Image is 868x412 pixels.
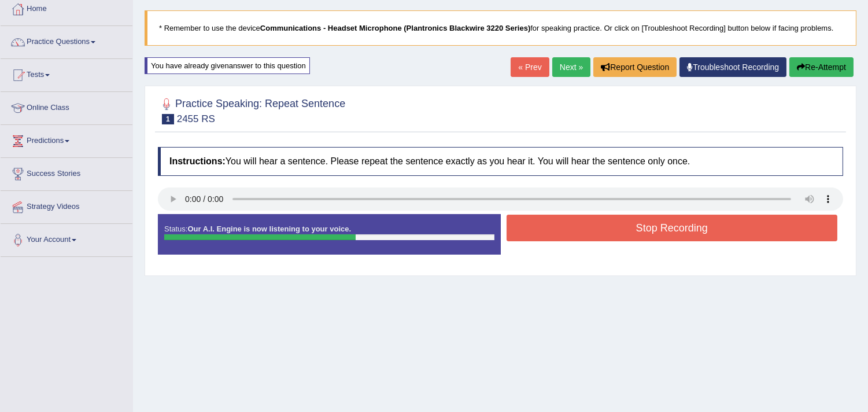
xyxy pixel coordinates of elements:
[158,95,345,124] h2: Practice Speaking: Repeat Sentence
[169,156,226,166] b: Instructions:
[507,215,838,241] button: Stop Recording
[145,10,856,46] blockquote: * Remember to use the device for speaking practice. Or click on [Troubleshoot Recording] button b...
[1,158,132,187] a: Success Stories
[1,191,132,220] a: Strategy Videos
[158,214,501,255] div: Status:
[260,24,530,32] b: Communications - Headset Microphone (Plantronics Blackwire 3220 Series)
[187,225,351,233] strong: Our A.I. Engine is now listening to your voice.
[158,147,843,176] h4: You will hear a sentence. Please repeat the sentence exactly as you hear it. You will hear the se...
[1,59,132,88] a: Tests
[177,113,215,124] small: 2455 RS
[1,224,132,253] a: Your Account
[593,57,677,77] button: Report Question
[145,57,310,74] div: You have already given answer to this question
[789,57,854,77] button: Re-Attempt
[511,57,549,77] a: « Prev
[552,57,590,77] a: Next »
[1,92,132,121] a: Online Class
[679,57,786,77] a: Troubleshoot Recording
[162,114,174,124] span: 1
[1,26,132,55] a: Practice Questions
[1,125,132,154] a: Predictions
